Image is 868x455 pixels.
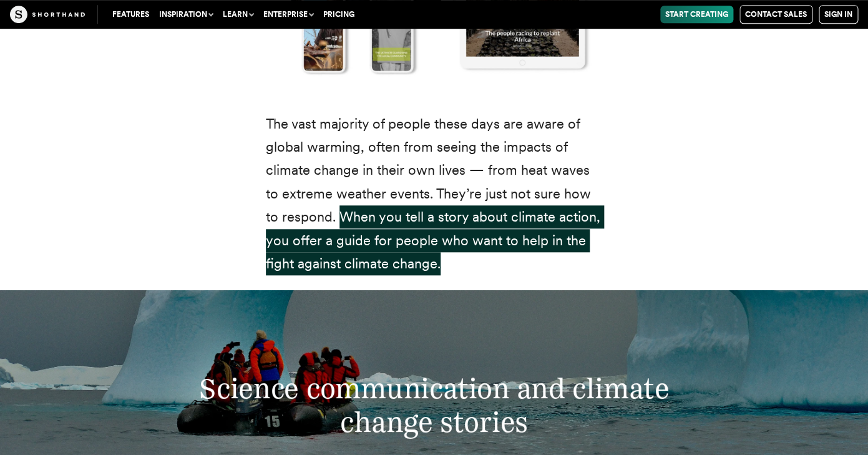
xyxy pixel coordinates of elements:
[739,5,812,24] a: Contact Sales
[218,6,258,23] button: Learn
[127,370,741,438] h3: Science communication and climate change stories
[819,5,858,24] a: Sign in
[10,6,85,23] img: The Craft
[258,6,318,23] button: Enterprise
[107,6,154,23] a: Features
[266,112,603,276] p: The vast majority of people these days are aware of global warming, often from seeing the impacts...
[154,6,218,23] button: Inspiration
[318,6,359,23] a: Pricing
[660,6,733,23] a: Start Creating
